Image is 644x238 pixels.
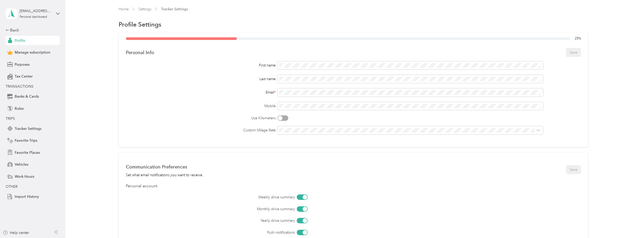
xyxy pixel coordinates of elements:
[126,183,581,189] div: Personal account
[15,174,34,179] span: Work Hours
[536,128,540,132] span: mi
[126,103,276,109] label: Mobile
[575,36,581,41] span: 25 %
[138,7,151,11] a: Settings
[615,209,644,238] iframe: Everlance-gr Chat Button Frame
[126,63,276,68] div: First name
[6,116,15,121] span: TRIPS
[15,138,37,143] span: Favorite Trips
[126,90,276,95] div: Email
[3,230,29,235] button: Help center
[126,127,276,133] label: Custom Milage Rate
[119,7,129,11] a: Home
[15,62,30,67] span: Purposes
[15,38,25,43] span: Profile
[15,126,41,131] span: Tracker Settings
[126,50,154,55] div: Personal Info
[155,194,295,200] label: Weekly drive summary
[126,172,203,178] div: Set what email notifications you want to receive.
[6,27,57,33] div: Back
[15,94,39,99] span: Banks & Cards
[155,230,295,235] label: Push notifications
[15,150,40,155] span: Favorite Places
[155,206,295,212] label: Monthly drive summary
[155,218,295,223] label: Yearly drive summary
[6,184,18,189] span: OTHER
[15,194,39,199] span: Import History
[6,84,33,89] span: TRANSACTIONS
[15,74,33,79] span: Tax Center
[161,6,188,12] span: Tracker Settings
[126,115,276,121] label: Use Kilometers
[20,15,47,19] div: Personal dashboard
[15,50,50,55] span: Manage subscription
[20,8,52,14] div: [EMAIL_ADDRESS][DOMAIN_NAME]
[15,106,24,111] span: Rules
[126,76,276,82] div: Last name
[126,164,203,169] div: Communication Preferences
[119,22,161,27] h1: Profile Settings
[15,162,28,167] span: Vehicles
